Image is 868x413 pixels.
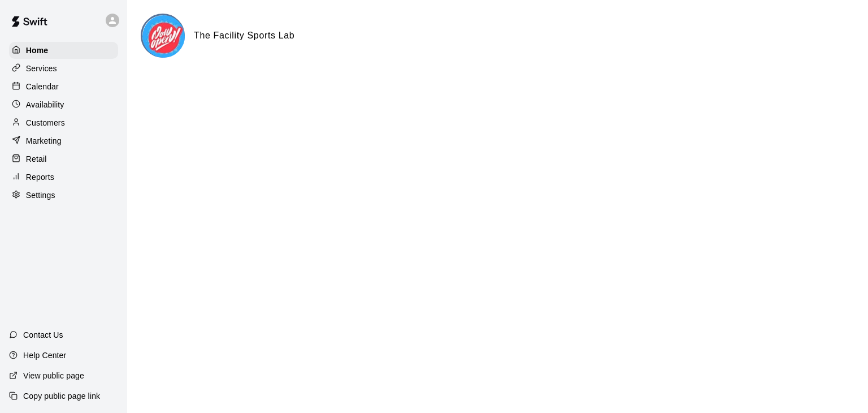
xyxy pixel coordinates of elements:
img: The Facility Sports Lab logo [142,15,185,58]
a: Availability [9,96,118,113]
p: Retail [26,153,47,165]
a: Retail [9,150,118,167]
p: Calendar [26,81,59,92]
a: Reports [9,169,118,186]
a: Settings [9,187,118,204]
h6: The Facility Sports Lab [194,28,294,43]
p: Contact Us [23,329,63,341]
p: Settings [26,190,55,201]
p: Services [26,63,57,74]
p: Customers [26,117,65,128]
a: Marketing [9,132,118,149]
p: Copy public page link [23,390,100,402]
a: Calendar [9,78,118,95]
a: Home [9,42,118,59]
p: Help Center [23,350,66,361]
p: View public page [23,370,84,381]
p: Reports [26,171,54,183]
p: Marketing [26,135,62,147]
a: Customers [9,114,118,131]
p: Availability [26,99,64,110]
a: Services [9,60,118,77]
p: Home [26,45,49,56]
